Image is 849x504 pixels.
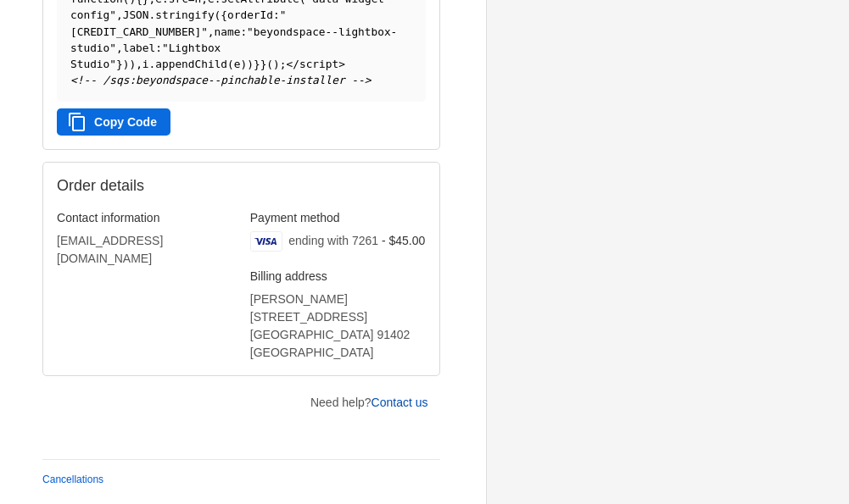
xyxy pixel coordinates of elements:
span: ending with 7261 [288,234,378,247]
span: ) [240,58,247,70]
span: appendChild [155,58,227,70]
span: : [240,25,247,38]
span: ( [266,58,273,70]
button: Copy Code [57,108,170,136]
span: : [155,42,162,54]
span: <!-- /sqs:beyondspace--pinchable-installer --> [70,74,371,86]
span: , [116,42,123,54]
span: script [299,58,338,70]
span: stringify [155,8,214,21]
span: ) [247,58,254,70]
h3: Payment method [250,210,426,225]
span: ) [273,58,280,70]
span: { [221,8,227,21]
p: Need help? [310,394,428,412]
span: </ [287,58,299,70]
span: . [149,58,156,70]
span: - $45.00 [382,234,425,247]
span: "Lightbox Studio" [70,42,227,70]
span: e [234,58,241,70]
address: [PERSON_NAME] [STREET_ADDRESS] [GEOGRAPHIC_DATA] 91402 [GEOGRAPHIC_DATA] [250,291,426,362]
bdo: [EMAIL_ADDRESS][DOMAIN_NAME] [57,234,163,265]
h2: Order details [57,176,241,196]
span: , [116,8,123,21]
span: > [338,58,345,70]
span: orderId [227,8,273,21]
h3: Billing address [250,269,426,284]
a: Contact us [371,396,428,409]
span: "beyondspace--lightbox-studio" [70,25,397,54]
span: ) [123,58,130,70]
h3: Contact information [57,210,232,225]
span: JSON [123,8,149,21]
span: . [149,8,156,21]
span: label [123,42,156,54]
span: ) [129,58,136,70]
a: Cancellations [42,474,103,485]
span: "[CREDIT_CARD_NUMBER]" [70,8,286,37]
span: , [208,25,215,38]
span: } [260,58,267,70]
span: ; [280,58,287,70]
span: } [116,58,123,70]
span: : [273,8,280,21]
span: name [215,25,241,38]
span: , [136,58,142,70]
span: ( [215,8,221,21]
span: i [142,58,149,70]
span: } [254,58,260,70]
span: ( [227,58,234,70]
